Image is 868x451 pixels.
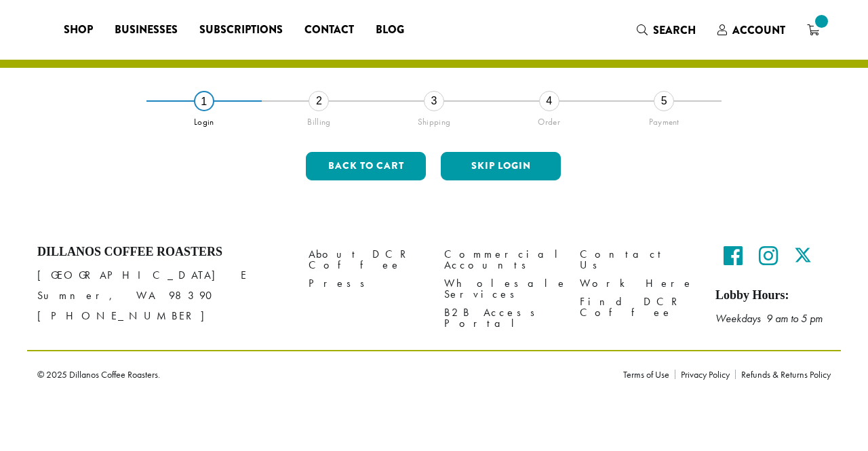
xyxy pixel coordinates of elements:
[294,19,365,41] a: Contact
[735,370,831,379] a: Refunds & Returns Policy
[606,111,722,128] div: Payment
[492,111,607,128] div: Order
[376,22,404,39] span: Blog
[715,311,823,326] em: Weekdays 9 am to 5 pm
[715,288,831,303] h5: Lobby Hours:
[376,111,492,128] div: Shipping
[675,370,735,379] a: Privacy Policy
[444,304,559,333] a: B2B Access Portal
[707,19,796,41] a: Account
[146,111,262,128] div: Login
[580,275,695,293] a: Work Here
[732,22,785,38] span: Account
[623,370,675,379] a: Terms of Use
[444,275,559,304] a: Wholesale Services
[104,19,189,41] a: Businesses
[64,22,93,39] span: Shop
[309,91,329,111] div: 2
[37,245,288,260] h4: Dillanos Coffee Roasters
[365,19,415,41] a: Blog
[580,245,695,274] a: Contact Us
[309,245,424,274] a: About DCR Coffee
[53,19,104,41] a: Shop
[304,22,354,39] span: Contact
[654,91,674,111] div: 5
[653,22,696,38] span: Search
[309,275,424,293] a: Press
[424,91,444,111] div: 3
[444,245,559,274] a: Commercial Accounts
[199,22,283,39] span: Subscriptions
[262,111,377,128] div: Billing
[115,22,178,39] span: Businesses
[626,19,707,41] a: Search
[539,91,559,111] div: 4
[189,19,294,41] a: Subscriptions
[306,152,426,180] button: Back to cart
[441,152,561,180] button: Skip Login
[194,91,214,111] div: 1
[580,293,695,322] a: Find DCR Coffee
[37,370,603,379] p: © 2025 Dillanos Coffee Roasters.
[37,265,288,326] p: [GEOGRAPHIC_DATA] E Sumner, WA 98390 [PHONE_NUMBER]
